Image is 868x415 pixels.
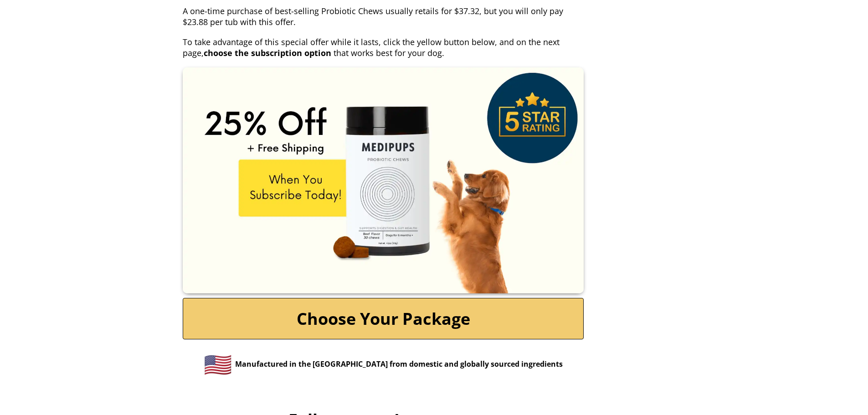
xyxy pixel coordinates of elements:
span: Manufactured in the [GEOGRAPHIC_DATA] from domestic and globally sourced ingredients [235,359,563,369]
p: A one-time purchase of best-selling Probiotic Chews usually retails for $37.32, but you will only... [183,5,584,27]
span: 🇺🇸 [204,348,232,379]
img: Dog [183,67,584,293]
p: To take advantage of this special offer while it lasts, click the yellow button below, and on the... [183,36,584,58]
a: Choose Your Package [183,298,584,339]
b: choose the subscription option [204,47,331,58]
